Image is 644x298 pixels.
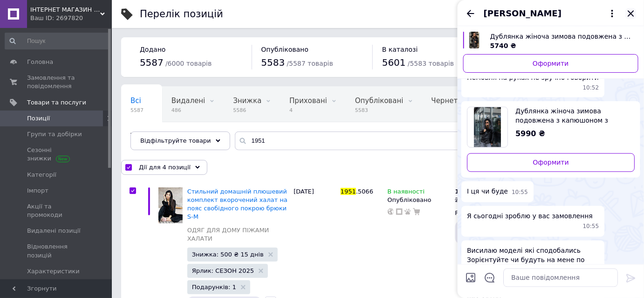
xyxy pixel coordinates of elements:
[355,97,404,105] span: Опубліковані
[27,171,56,179] span: Категорії
[233,107,261,114] span: 5586
[469,32,480,49] img: 6260300599_w640_h640_dublenka-zhenskaya-udlinennaya.jpg
[27,243,86,259] span: Відновлення позицій
[512,189,528,197] span: 10:55 12.10.2025
[515,130,545,139] span: 5990 ₴
[165,60,212,67] span: / 6000 товарів
[30,6,100,14] span: ІНТЕРНЕТ МАГАЗИН AnaSol-Style
[474,107,500,147] img: 6495929051_w640_h640_dublenka-zhenskaya-udlinennaya.jpg
[467,107,635,148] a: Переглянути товар
[515,107,627,125] span: Дублянка жіноча зимова подовжена з капюшоном з хутра песця чорна
[171,97,205,105] span: Видалені
[484,271,496,284] button: Відкрити шаблони відповідей
[484,7,618,20] button: [PERSON_NAME]
[455,187,481,196] div: ₴
[455,196,481,204] div: 2 340 ₴
[27,114,50,123] span: Позиції
[27,58,53,66] span: Головна
[27,130,82,139] span: Групи та добірки
[158,187,183,223] img: Домашний комплект 1951.5066, S-M
[432,97,467,105] span: Чернетки
[382,57,406,68] span: 5601
[27,74,86,90] span: Замовлення та повідомлення
[289,107,327,114] span: 4
[455,209,500,217] div: Роздріб
[171,107,205,114] span: 486
[187,226,289,243] a: ОДЯГ ДЛЯ ДОМУ ПІЖАМИ ХАЛАТИ
[463,54,638,73] a: Оформити
[388,188,425,198] span: В наявності
[356,188,373,195] span: .5066
[467,187,508,197] span: І ця чи буде
[27,146,86,163] span: Сезонні знижки
[388,196,451,204] div: Опубліковано
[583,84,599,92] span: 10:52 12.10.2025
[192,251,264,257] span: Знижка: 500 ₴ 15 днів
[467,153,635,172] a: Оформити
[467,212,593,221] span: Я сьогодні зроблю у вас замовлення
[140,57,164,68] span: 5587
[625,8,637,19] button: Закрити
[235,132,625,150] input: Пошук по назві позиції, артикулу і пошуковим запитам
[463,32,638,50] a: Переглянути товар
[465,8,476,19] button: Назад
[233,97,261,105] span: Знижка
[261,57,285,68] span: 5583
[341,188,356,195] span: 1951
[490,42,516,49] span: 5740 ₴
[192,284,236,290] span: Подарунків: 1
[27,202,86,219] span: Акції та промокоди
[130,97,141,105] span: Всі
[30,14,112,22] div: Ваш ID: 2697820
[5,33,110,49] input: Пошук
[289,97,327,105] span: Приховані
[27,267,80,276] span: Характеристики
[192,268,254,274] span: Ярлик: СЕЗОН 2025
[583,223,599,231] span: 10:55 12.10.2025
[27,187,48,195] span: Імпорт
[261,46,309,53] span: Опубліковано
[484,7,562,20] span: [PERSON_NAME]
[140,9,223,19] div: Перелік позицій
[130,107,144,114] span: 5587
[27,98,86,107] span: Товари та послуги
[130,132,154,140] span: Туфли
[139,163,191,172] span: Дії для 4 позиції
[287,60,333,67] span: / 5587 товарів
[355,107,404,114] span: 5583
[408,60,454,67] span: / 5583 товарів
[27,227,81,235] span: Видалені позиції
[490,32,631,41] span: Дублянка жіноча зимова подовжена з капюшоном з хутра лисиці чорна
[187,188,288,221] a: Стильний домашній плюшевий комплект вкорочений халат на пояс свобідного покрою брюки S-M
[382,46,418,53] span: В каталозі
[140,137,211,144] span: Відфільтруйте товари
[140,46,165,53] span: Додано
[455,188,474,195] b: 1 840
